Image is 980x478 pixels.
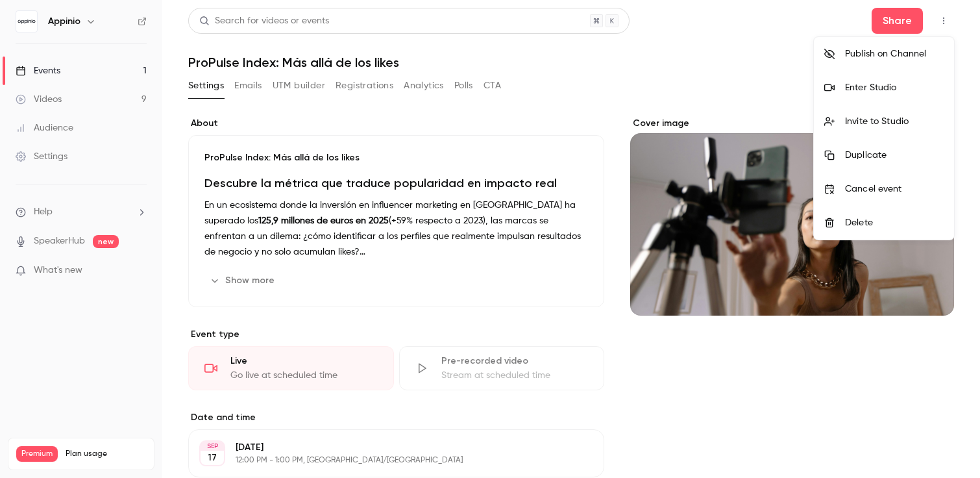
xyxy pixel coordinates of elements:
[845,115,944,128] div: Invite to Studio
[845,182,944,195] div: Cancel event
[845,47,944,60] div: Publish on Channel
[845,149,944,162] div: Duplicate
[845,81,944,94] div: Enter Studio
[845,216,944,229] div: Delete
